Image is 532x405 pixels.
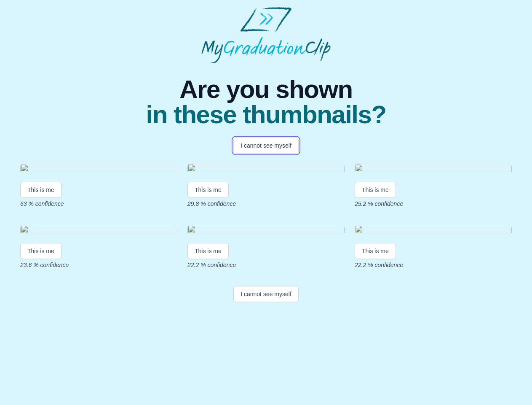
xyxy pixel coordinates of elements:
[20,182,61,198] button: This is me
[187,243,229,259] button: This is me
[201,7,331,63] img: MyGraduationClip
[187,225,345,236] img: 06a7c4b12c694d37a84bb3ac34a59c32a89c25c0.gif
[187,182,229,198] button: This is me
[20,200,177,208] p: 63 % confidence
[187,261,345,269] p: 22.2 % confidence
[20,243,61,259] button: This is me
[146,77,386,102] span: Are you shown
[355,261,512,269] p: 22.2 % confidence
[355,225,512,236] img: 1bfa9a504b24518033543ecaff68f0fae7e35faf.gif
[355,182,396,198] button: This is me
[187,164,345,175] img: 7baf21865389aa308cf567b852c4ff87948b87cc.gif
[187,200,345,208] p: 29.8 % confidence
[233,286,299,302] button: I cannot see myself
[233,138,299,154] button: I cannot see myself
[355,243,396,259] button: This is me
[146,102,386,127] span: in these thumbnails?
[355,164,512,175] img: 732d2c9a2a61f047c82c7ac12e676ed8f40d4e36.gif
[20,164,177,175] img: 06ee34405d02bbfb8b7a860568bafe6dad4158f1.gif
[20,225,177,236] img: d576df5dadae0f9c2ae9a91e56d6461059d825c9.gif
[355,200,512,208] p: 25.2 % confidence
[20,261,177,269] p: 23.6 % confidence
